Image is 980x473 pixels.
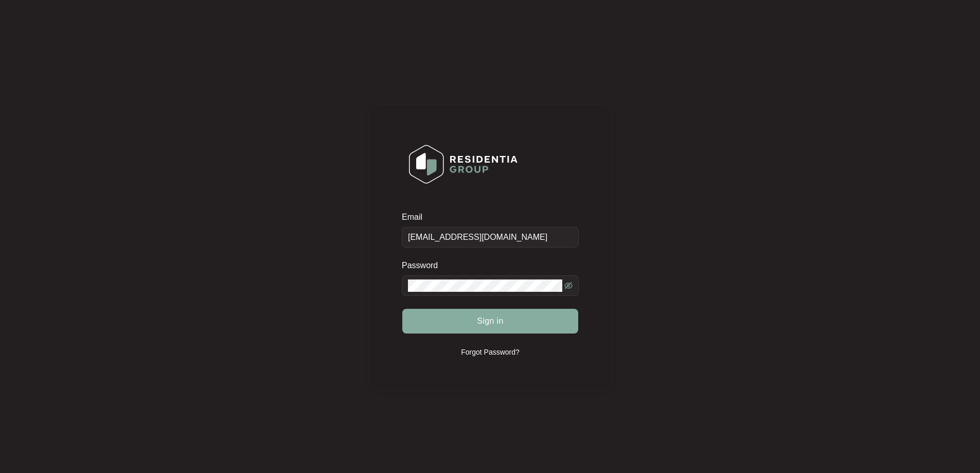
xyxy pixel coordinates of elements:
[402,138,524,190] img: Login Logo
[402,309,578,334] button: Sign in
[461,347,520,357] p: Forgot Password?
[564,282,573,290] span: eye-invisible
[402,227,579,248] input: Email
[408,279,562,292] input: Password
[477,315,504,327] span: Sign in
[402,260,446,271] label: Password
[402,212,430,222] label: Email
